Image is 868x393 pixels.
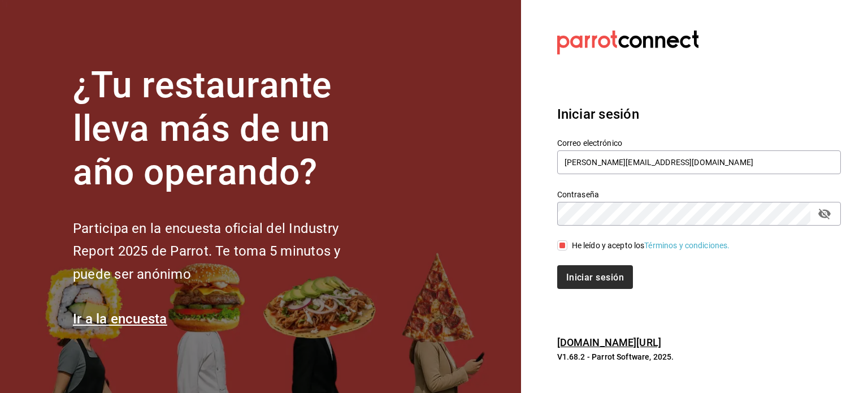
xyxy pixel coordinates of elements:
[557,106,639,122] font: Iniciar sesión
[566,271,624,282] font: Iniciar sesión
[557,336,661,348] a: [DOMAIN_NAME][URL]
[73,221,340,283] font: Participa en la encuesta oficial del Industry Report 2025 de Parrot. Te toma 5 minutos y puede se...
[557,190,599,199] font: Contraseña
[73,64,332,193] font: ¿Tu restaurante lleva más de un año operando?
[557,139,622,148] font: Correo electrónico
[557,352,674,361] font: V1.68.2 - Parrot Software, 2025.
[557,265,633,289] button: Iniciar sesión
[572,241,645,250] font: He leído y acepto los
[73,311,167,327] a: Ir a la encuesta
[557,150,841,174] input: Ingresa tu correo electrónico
[815,204,834,223] button: campo de contraseña
[644,241,730,250] a: Términos y condiciones.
